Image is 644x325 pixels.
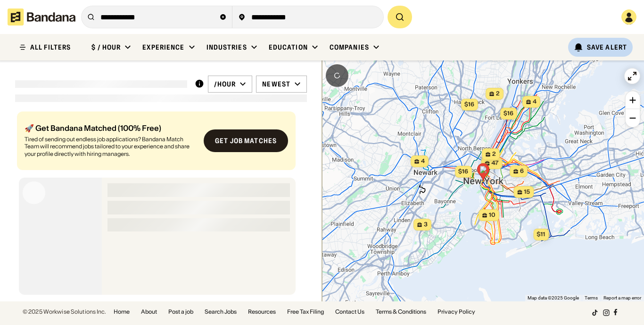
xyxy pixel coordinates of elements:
span: $11 [537,231,545,238]
div: 🚀 Get Bandana Matched (100% Free) [25,124,196,132]
a: Contact Us [335,309,364,315]
span: Map data ©2025 Google [528,295,579,300]
span: 6 [520,167,524,175]
a: Terms (opens in new tab) [585,295,598,300]
span: 2 [492,150,496,158]
a: Home [114,309,130,315]
a: Post a job [168,309,193,315]
span: $16 [464,101,474,108]
div: Save Alert [587,43,627,51]
span: 15 [524,188,530,196]
div: Newest [262,80,290,88]
span: 47 [491,159,498,167]
span: 10 [489,211,495,219]
div: ALL FILTERS [30,44,71,51]
a: Report a map error [603,295,641,300]
span: 3 [424,221,428,229]
div: Get job matches [215,137,277,144]
a: About [141,309,157,315]
a: Privacy Policy [438,309,475,315]
span: $16 [504,110,513,117]
span: 2 [496,90,500,98]
div: © 2025 Workwise Solutions Inc. [23,309,106,315]
span: 4 [533,98,537,106]
div: /hour [214,80,236,88]
a: Terms & Conditions [376,309,426,315]
a: Search Jobs [205,309,237,315]
div: Industries [206,43,247,51]
div: Tired of sending out endless job applications? Bandana Match Team will recommend jobs tailored to... [25,136,196,158]
div: Companies [330,43,369,51]
span: $16 [458,168,468,175]
div: Education [269,43,308,51]
div: Experience [142,43,184,51]
a: Open this area in Google Maps (opens a new window) [324,289,355,301]
span: 4 [421,157,425,165]
img: Bandana logotype [8,9,75,26]
a: Free Tax Filing [287,309,324,315]
div: $ / hour [91,43,121,51]
img: Google [324,289,355,301]
a: Resources [248,309,276,315]
div: grid [15,108,307,301]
